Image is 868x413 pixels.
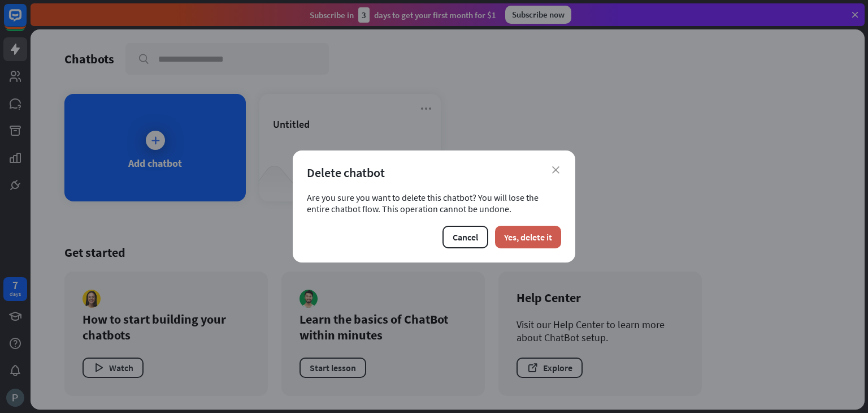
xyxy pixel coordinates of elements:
div: Are you sure you want to delete this chatbot? You will lose the entire chatbot flow. This operati... [307,192,561,214]
button: Cancel [442,226,488,248]
button: Yes, delete it [495,226,561,248]
button: Open LiveChat chat widget [9,5,43,38]
div: Delete chatbot [307,165,561,180]
i: close [552,166,559,174]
